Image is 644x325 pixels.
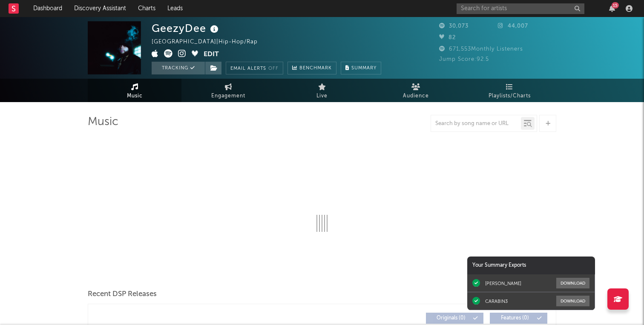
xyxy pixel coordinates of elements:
[226,62,283,74] button: Email AlertsOff
[439,46,523,52] span: 671,553 Monthly Listeners
[88,79,181,102] a: Music
[351,66,377,71] span: Summary
[485,280,521,286] div: [PERSON_NAME]
[152,21,221,35] div: GeezyDee
[489,91,531,101] span: Playlists/Charts
[495,316,535,321] span: Features ( 0 )
[204,49,219,60] button: Edit
[498,23,528,29] span: 44,007
[275,79,369,102] a: Live
[439,35,456,40] span: 82
[556,278,589,288] button: Download
[490,313,547,324] button: Features(0)
[181,79,275,102] a: Engagement
[287,62,336,74] a: Benchmark
[612,2,619,9] div: 15
[556,296,589,306] button: Download
[403,91,429,101] span: Audience
[268,66,279,71] em: Off
[426,313,483,324] button: Originals(0)
[485,298,508,304] div: CARABIN3
[431,120,521,127] input: Search by song name or URL
[609,5,615,12] button: 15
[431,316,471,321] span: Originals ( 0 )
[152,62,205,74] button: Tracking
[88,289,157,299] span: Recent DSP Releases
[439,57,489,62] span: Jump Score: 92.5
[457,3,584,14] input: Search for artists
[439,23,469,29] span: 30,073
[211,91,245,101] span: Engagement
[316,91,328,101] span: Live
[127,91,143,101] span: Music
[463,79,556,102] a: Playlists/Charts
[299,63,332,74] span: Benchmark
[152,37,267,47] div: [GEOGRAPHIC_DATA] | Hip-Hop/Rap
[369,79,463,102] a: Audience
[467,257,595,274] div: Your Summary Exports
[341,62,381,74] button: Summary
